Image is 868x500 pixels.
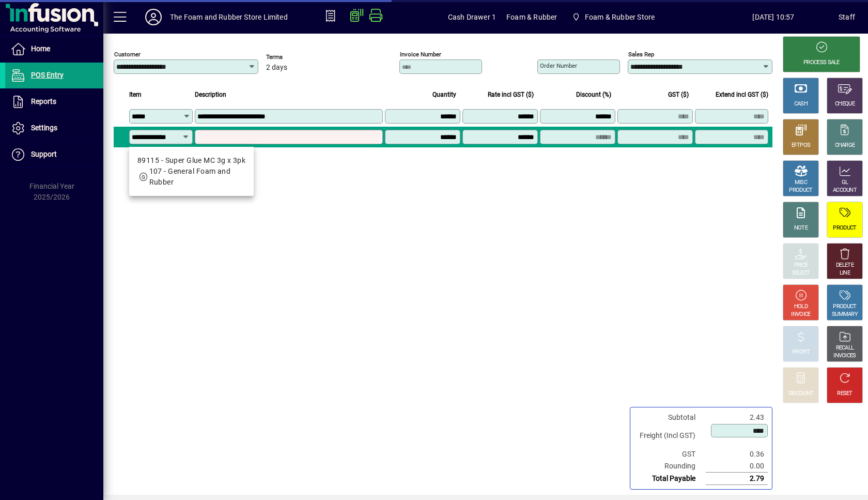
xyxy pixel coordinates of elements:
td: 2.79 [706,473,768,485]
td: Freight (Incl GST) [634,423,706,448]
span: Settings [31,124,57,132]
span: Terms [266,54,328,60]
td: 2.43 [706,412,768,423]
td: Subtotal [634,412,706,423]
div: CHEQUE [835,100,855,108]
div: PRICE [794,262,808,269]
button: Profile [137,8,170,26]
span: POS Entry [31,71,64,79]
td: Rounding [634,460,706,473]
td: 0.36 [706,448,768,460]
div: NOTE [794,224,808,232]
span: 2 days [266,64,287,72]
div: ACCOUNT [833,187,857,194]
div: PRODUCT [789,187,812,194]
div: HOLD [794,303,808,311]
span: Home [31,44,50,53]
div: PROFIT [792,349,810,356]
div: DELETE [836,262,854,269]
div: PROCESS SALE [803,59,840,67]
span: Foam & Rubber Store [567,8,659,26]
span: Support [31,150,57,158]
mat-option: 89115 - Super Glue MC 3g x 3pk [129,151,254,192]
span: Foam & Rubber Store [585,9,655,25]
div: DISCOUNT [788,390,813,398]
span: Cash Drawer 1 [448,9,496,25]
div: CASH [794,100,808,108]
a: Support [5,142,103,168]
div: EFTPOS [792,142,811,149]
td: GST [634,448,706,460]
span: Extend incl GST ($) [716,89,768,100]
div: The Foam and Rubber Store Limited [170,9,288,25]
mat-label: Sales rep [628,51,654,58]
div: PRODUCT [833,303,856,311]
span: 107 - General Foam and Rubber [149,167,231,186]
div: RESET [837,390,853,398]
span: Discount (%) [576,89,611,100]
div: INVOICE [791,311,810,319]
td: Total Payable [634,473,706,485]
span: Foam & Rubber [506,9,557,25]
a: Home [5,36,103,62]
mat-label: Invoice number [400,51,441,58]
div: PRODUCT [833,224,856,232]
div: LINE [840,269,850,277]
mat-label: Order number [540,62,577,69]
div: GL [842,179,848,187]
div: SELECT [792,269,810,277]
a: Settings [5,115,103,141]
td: 0.00 [706,460,768,473]
span: Quantity [432,89,456,100]
span: Description [195,89,226,100]
div: Staff [839,9,855,25]
div: SUMMARY [832,311,858,319]
div: RECALL [836,344,854,352]
span: Item [129,89,142,100]
span: Rate incl GST ($) [488,89,534,100]
div: 89115 - Super Glue MC 3g x 3pk [137,155,245,166]
div: MISC [795,179,807,187]
span: [DATE] 10:57 [708,9,839,25]
div: CHARGE [835,142,855,149]
span: GST ($) [668,89,689,100]
mat-label: Customer [114,51,141,58]
span: Reports [31,97,56,105]
div: INVOICES [833,352,856,360]
a: Reports [5,89,103,115]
